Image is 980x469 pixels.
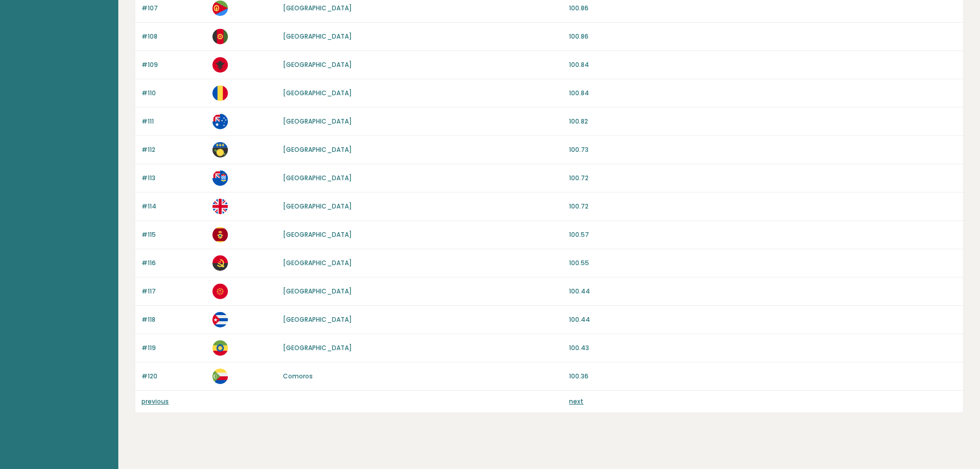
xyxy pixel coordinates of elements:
p: 100.57 [569,230,957,239]
p: #117 [141,287,206,296]
p: 100.86 [569,32,957,41]
a: [GEOGRAPHIC_DATA] [283,287,352,296]
a: [GEOGRAPHIC_DATA] [283,258,352,267]
p: #119 [141,343,206,353]
p: 100.43 [569,343,957,353]
p: 100.55 [569,258,957,268]
p: #115 [141,230,206,239]
p: #113 [141,173,206,183]
p: #111 [141,117,206,126]
img: gp.svg [212,142,228,158]
a: [GEOGRAPHIC_DATA] [283,173,352,182]
a: previous [141,397,169,406]
a: [GEOGRAPHIC_DATA] [283,343,352,352]
p: #116 [141,258,206,268]
img: cu.svg [212,312,228,327]
img: au.svg [212,114,228,129]
p: 100.86 [569,4,957,13]
a: [GEOGRAPHIC_DATA] [283,202,352,211]
img: er.svg [212,1,228,16]
img: ro.svg [212,85,228,101]
p: #112 [141,145,206,154]
p: 100.73 [569,145,957,154]
img: km.svg [212,369,228,384]
img: ao.svg [212,255,228,271]
p: 100.44 [569,287,957,296]
p: 100.44 [569,315,957,324]
p: 100.82 [569,117,957,126]
p: 100.84 [569,89,957,98]
img: ky.svg [212,170,228,186]
p: #107 [141,4,206,13]
img: et.svg [212,340,228,356]
p: 100.84 [569,60,957,70]
p: #118 [141,315,206,324]
p: 100.72 [569,173,957,183]
img: kg.svg [212,284,228,299]
a: next [569,397,583,406]
p: #110 [141,89,206,98]
a: [GEOGRAPHIC_DATA] [283,117,352,126]
a: Comoros [283,372,313,380]
p: #108 [141,32,206,41]
a: [GEOGRAPHIC_DATA] [283,230,352,239]
p: 100.36 [569,372,957,381]
p: 100.72 [569,202,957,211]
a: [GEOGRAPHIC_DATA] [283,60,352,69]
a: [GEOGRAPHIC_DATA] [283,32,352,41]
img: al.svg [212,57,228,73]
a: [GEOGRAPHIC_DATA] [283,4,352,12]
a: [GEOGRAPHIC_DATA] [283,89,352,97]
p: #109 [141,60,206,70]
a: [GEOGRAPHIC_DATA] [283,315,352,324]
a: [GEOGRAPHIC_DATA] [283,145,352,154]
img: me.svg [212,227,228,242]
p: #114 [141,202,206,211]
img: af.svg [212,29,228,44]
p: #120 [141,372,206,381]
img: gb.svg [212,199,228,214]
